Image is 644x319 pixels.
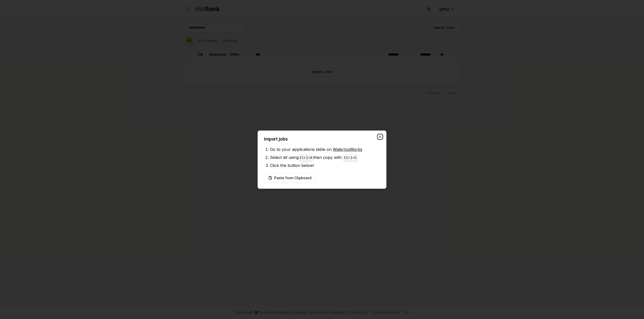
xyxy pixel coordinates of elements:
a: WaterlooWorks [333,147,362,152]
code: Ctrl+ C [344,156,356,160]
li: Go to your applications table on [270,145,380,153]
code: Ctrl+ A [300,156,312,160]
li: Click the button below! [270,161,380,169]
h2: Import jobs [264,137,380,141]
button: Paste from Clipboard [264,173,316,182]
li: Select all using then copy with [270,153,380,161]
